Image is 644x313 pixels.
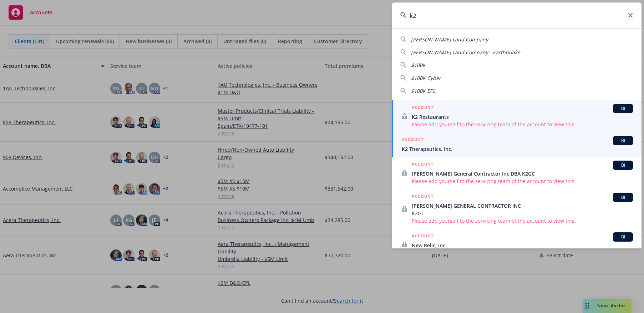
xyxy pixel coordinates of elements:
[616,194,630,201] span: BI
[412,193,433,201] h5: ACCOUNT
[411,49,520,56] span: [PERSON_NAME] Land Company - Earthquake
[392,228,642,261] a: ACCOUNTBINew Relic, Inc.
[402,145,633,153] span: K2 Therapeutics, Inc.
[412,232,433,241] h5: ACCOUNT
[616,137,630,144] span: BI
[392,132,642,157] a: ACCOUNTBIK2 Therapeutics, Inc.
[402,136,424,145] h5: ACCOUNT
[392,2,642,28] input: Search...
[616,162,630,168] span: BI
[616,234,630,240] span: BI
[412,104,433,112] h5: ACCOUNT
[412,161,433,169] h5: ACCOUNT
[411,36,488,43] span: [PERSON_NAME] Land Company
[412,217,633,224] span: Please add yourself to the servicing team of the account to view this.
[412,202,633,209] span: [PERSON_NAME] GENERAL CONTRACTOR INC
[392,189,642,228] a: ACCOUNTBI[PERSON_NAME] GENERAL CONTRACTOR INCK2GCPlease add yourself to the servicing team of the...
[412,177,633,185] span: Please add yourself to the servicing team of the account to view this.
[412,209,633,217] span: K2GC
[412,242,633,249] span: New Relic, Inc.
[412,170,633,177] span: [PERSON_NAME] General Contractor Inc DBA K2GC
[411,87,435,94] span: $100K EPL
[412,113,633,121] span: K2 Restaurants
[392,100,642,132] a: ACCOUNTBIK2 RestaurantsPlease add yourself to the servicing team of the account to view this.
[412,121,633,128] span: Please add yourself to the servicing team of the account to view this.
[411,62,426,69] span: $100K
[411,75,441,81] span: $100K Cyber
[616,105,630,112] span: BI
[392,157,642,189] a: ACCOUNTBI[PERSON_NAME] General Contractor Inc DBA K2GCPlease add yourself to the servicing team o...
